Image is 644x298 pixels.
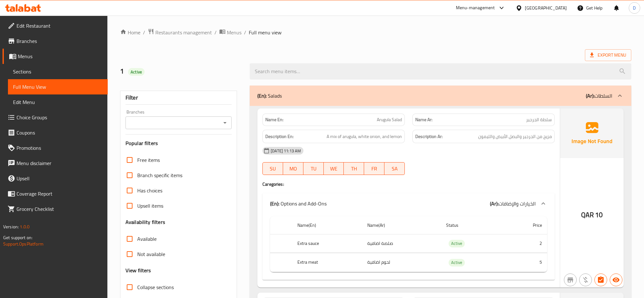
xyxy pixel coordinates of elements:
span: MO [286,164,301,173]
img: Ae5nvW7+0k+MAAAAAElFTkSuQmCC [560,108,624,158]
span: Grocery Checklist [17,205,103,213]
a: Grocery Checklist [3,201,108,217]
span: Collapse sections [137,283,174,291]
th: Name(En) [292,216,362,234]
a: Branches [3,33,108,49]
button: FR [364,162,384,175]
h3: Popular filters [125,140,232,147]
h3: Availability filters [125,218,165,226]
b: (Ar): [586,91,594,100]
a: Menus [219,28,241,37]
td: 2 [505,234,547,253]
span: Export Menu [585,49,631,61]
th: Extra meat [292,253,362,272]
strong: Description Ar: [415,133,443,141]
div: (En): Salads(Ar):السلطات [262,214,555,280]
span: Branches [17,37,103,45]
button: Has choices [594,274,607,286]
li: / [143,29,145,36]
span: Active [128,69,145,75]
a: Restaurants management [148,28,212,37]
b: (En): [270,199,279,208]
span: Sections [13,68,103,75]
a: Sections [8,64,108,79]
span: مزيج من الجرجير والبصل الأبيض والليمون [478,133,552,141]
span: Menu disclaimer [17,159,103,167]
span: QAR [581,209,594,221]
span: Full menu view [249,29,281,36]
input: search [250,63,631,80]
span: Coverage Report [17,190,103,198]
span: Menus [18,52,103,60]
span: Full Menu View [13,83,103,91]
td: 5 [505,253,547,272]
span: Coupons [17,129,103,136]
button: WE [324,162,344,175]
button: TU [303,162,324,175]
nav: breadcrumb [120,28,631,37]
span: FR [367,164,382,173]
span: A mix of arugula, white onion, and lemon [327,133,402,141]
span: 10 [595,209,603,221]
a: Full Menu View [8,79,108,94]
h4: Caregories: [262,181,555,187]
span: Version: [3,223,19,231]
a: Edit Restaurant [3,18,108,33]
strong: Name Ar: [415,116,432,123]
span: WE [326,164,342,173]
a: Coupons [3,125,108,140]
span: Not available [137,250,165,258]
b: (Ar): [490,199,498,208]
a: Menus [3,49,108,64]
div: (En): Options and Add-Ons(Ar):الخيارات والإضافات [262,193,555,214]
span: Active [449,240,465,247]
span: [DATE] 11:13 AM [268,148,303,154]
a: Menu disclaimer [3,156,108,171]
table: choices table [270,216,547,272]
span: Export Menu [590,51,626,59]
button: SU [262,162,283,175]
a: Upsell [3,171,108,186]
div: [GEOGRAPHIC_DATA] [525,4,567,11]
div: Active [449,259,465,267]
span: Edit Menu [13,98,103,106]
p: Salads [257,92,282,100]
button: SA [384,162,405,175]
th: Name(Ar) [362,216,441,234]
th: Extra sauce [292,234,362,253]
button: MO [283,162,303,175]
span: Restaurants management [155,29,212,36]
span: Arugula Salad [377,116,402,123]
span: Edit Restaurant [17,22,103,30]
span: D [633,4,636,11]
span: SU [265,164,281,173]
span: TU [306,164,321,173]
button: Not branch specific item [564,274,577,286]
a: Edit Menu [8,94,108,110]
span: سلطة الجرجير [526,116,552,123]
b: (En): [257,91,267,100]
div: Active [128,68,145,76]
button: Open [220,118,229,127]
span: Upsell [17,175,103,182]
div: Active [449,240,465,247]
td: لحوم اضافية [362,253,441,272]
span: Branch specific items [137,171,182,179]
button: TH [344,162,364,175]
span: Menus [227,29,241,36]
td: صلصة اضافية [362,234,441,253]
a: Coverage Report [3,186,108,201]
th: Price [505,216,547,234]
div: Filter [125,91,232,105]
span: Upsell items [137,202,163,210]
span: Available [137,235,157,243]
strong: Description En: [265,133,294,141]
span: Active [449,259,465,266]
a: Promotions [3,140,108,156]
span: TH [346,164,362,173]
span: 1.0.0 [20,223,30,231]
h2: 1 [120,66,242,76]
span: Free items [137,156,160,164]
p: Options and Add-Ons [270,200,327,207]
span: Get support on: [3,233,32,242]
